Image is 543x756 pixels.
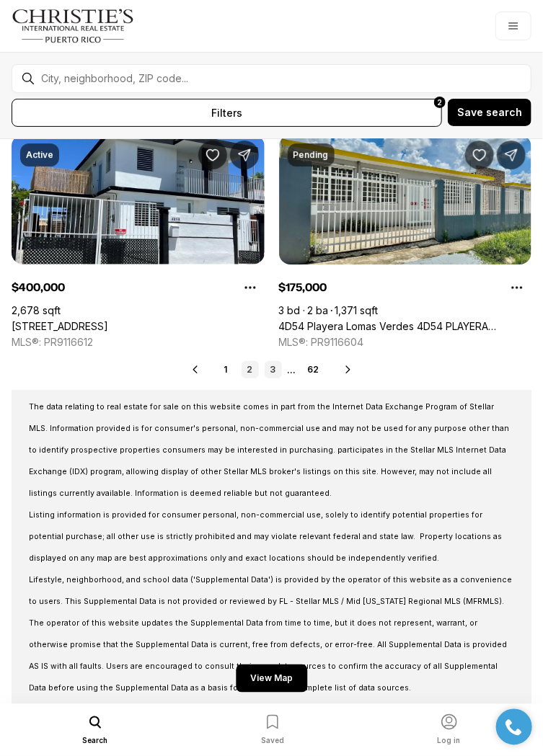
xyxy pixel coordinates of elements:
button: Share Property [230,141,259,169]
li: ... [288,365,296,375]
a: 4RN8 CALLE VIA 37, CAROLINA PR, 00983 [12,320,108,333]
p: Active [26,149,53,161]
button: Saved [261,713,284,747]
img: logo [12,9,135,43]
span: Log in [438,735,461,747]
button: Save search [448,99,531,126]
p: Pending [293,149,329,161]
span: Search [82,735,108,747]
a: 62 [302,361,325,378]
a: 2 [242,361,259,378]
span: Listing information is provided for consumer personal, non-commercial use, solely to identify pot... [29,510,502,563]
button: Property options [503,273,531,302]
span: filters [211,105,242,120]
button: Share Property [497,141,526,169]
button: Save Property: 4D54 Playera Lomas Verdes 4D54 PLAYERA LOMAS VERDES [465,141,494,169]
span: Saved [261,735,284,747]
a: 3 [265,361,282,378]
a: 1 [218,361,236,378]
span: Lifestyle, neighborhood, and school data ('Supplemental Data') is provided by the operator of thi... [29,575,512,693]
a: 4D54 Playera Lomas Verdes 4D54 PLAYERA LOMAS VERDES, BAYAMON PR, 00956 [279,320,532,333]
button: View Map [236,664,307,693]
button: filters2 [12,99,442,127]
a: Complete list of data sources [295,683,409,693]
button: Search [82,713,108,747]
nav: Pagination [218,361,325,378]
button: Property options [236,273,265,302]
span: 2 [438,97,443,108]
button: Log in [438,713,461,747]
span: The data relating to real estate for sale on this website comes in part from the Internet Data Ex... [29,402,509,498]
button: Save Property: 4RN8 CALLE VIA 37 [198,141,227,169]
span: Save search [457,107,522,118]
